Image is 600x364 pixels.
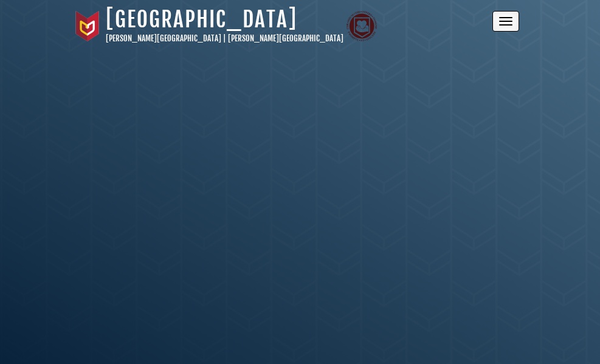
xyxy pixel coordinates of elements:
[492,11,519,32] button: Open the menu
[106,6,297,33] a: [GEOGRAPHIC_DATA]
[223,33,226,43] span: |
[347,11,377,41] img: Calvin Theological Seminary
[72,11,103,41] img: Calvin University
[106,33,221,43] a: [PERSON_NAME][GEOGRAPHIC_DATA]
[228,33,343,43] a: [PERSON_NAME][GEOGRAPHIC_DATA]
